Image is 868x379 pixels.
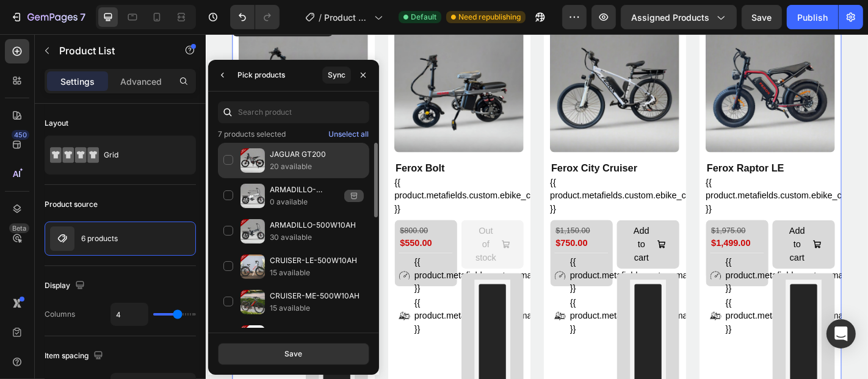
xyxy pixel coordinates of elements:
[241,290,265,314] img: collections
[241,325,265,350] img: collections
[328,70,345,81] div: Sync
[270,161,364,173] p: 20 available
[37,157,179,201] div: {{ product.metafields.custom.ebike_category }}
[218,343,369,365] button: Save
[386,306,398,318] img: gempages_551837691390461176-4f41998e-51f7-467a-805a-a173b6ac2550.png
[60,75,95,88] p: Settings
[381,140,524,157] h1: Ferox City Cruiser
[621,5,737,29] button: Assigned Products
[270,290,364,302] p: CRUISER-ME-500W10AH
[553,140,696,157] h1: Ferox Raptor LE
[558,306,570,318] img: gempages_551837691390461176-4f41998e-51f7-467a-805a-a173b6ac2550.png
[297,211,322,254] div: Out of stock
[59,290,101,334] div: {{ product.metafields.custom.max_mileage }}
[742,5,782,29] button: Save
[386,224,445,239] div: $750.00
[237,70,285,81] div: Pick products
[241,148,265,173] img: collections
[45,199,98,210] div: Product source
[214,306,226,318] img: gempages_551837691390461176-4f41998e-51f7-467a-805a-a173b6ac2550.png
[752,12,772,23] span: Save
[469,211,494,254] div: Add to cart
[45,348,106,364] div: Item spacing
[9,223,29,233] div: Beta
[386,211,445,224] div: $1,150.00
[270,325,364,337] p: RTX-1000W20AH
[50,226,74,251] img: product feature img
[206,34,868,379] iframe: Design area
[826,319,856,348] div: Open Intercom Messenger
[270,148,364,161] p: JAGUAR GT200
[411,12,436,23] span: Default
[403,290,445,334] div: {{ product.metafields.custom.max_mileage }}
[231,245,273,289] div: {{ product.metafields.custom.max_speed }}
[403,245,445,289] div: {{ product.metafields.custom.max_speed }}
[575,245,617,289] div: {{ product.metafields.custom.max_speed }}
[37,140,179,157] h1: Ferox Raptor SE
[270,302,364,314] p: 15 available
[45,278,87,294] div: Display
[230,5,280,29] div: Undo/Redo
[319,11,322,24] span: /
[45,118,68,129] div: Layout
[270,231,364,244] p: 30 available
[787,5,838,29] button: Publish
[575,290,617,334] div: {{ product.metafields.custom.max_mileage }}
[270,219,364,231] p: ARMADILLO-500W10AH
[284,348,302,359] div: Save
[324,11,369,24] span: Product Page - [DATE] 16:28:13
[553,157,696,201] div: {{ product.metafields.custom.ebike_category }}
[42,224,101,239] div: $1,650.00
[218,128,286,140] p: 7 products selected
[328,129,369,140] div: Unselect all
[642,211,667,254] div: Add to cart
[283,206,352,259] button: Out of stock
[241,184,265,208] img: collections
[104,141,178,169] div: Grid
[209,157,352,201] div: {{ product.metafields.custom.ebike_category }}
[59,43,163,58] p: Product List
[631,11,709,24] span: Assigned Products
[110,206,179,259] button: Add to cart
[322,67,351,84] button: Sync
[111,303,148,325] input: Auto
[81,234,118,243] p: 6 products
[214,224,273,239] div: $550.00
[12,130,29,140] div: 450
[627,206,696,259] button: Add to cart
[120,75,162,88] p: Advanced
[231,290,273,334] div: {{ product.metafields.custom.max_mileage }}
[80,10,85,24] p: 7
[125,211,150,254] div: Add to cart
[5,5,91,29] button: 7
[218,101,369,123] input: Search product
[42,306,54,318] img: gempages_551837691390461176-4f41998e-51f7-467a-805a-a173b6ac2550.png
[209,140,352,157] h1: Ferox Bolt
[42,211,101,224] div: $2,100.00
[558,211,617,224] div: $1,975.00
[59,245,101,289] div: {{ product.metafields.custom.max_speed }}
[42,261,54,273] img: gempages_551837691390461176-2ae5b368-e6b0-48b9-9760-04a84c96b6b5.png
[270,184,339,196] p: ARMADILLO-500W10AH-WH
[270,254,364,267] p: CRUISER-LE-500W10AH
[214,261,226,273] img: gempages_551837691390461176-2ae5b368-e6b0-48b9-9760-04a84c96b6b5.png
[214,211,273,224] div: $800.00
[558,261,570,273] img: gempages_551837691390461176-2ae5b368-e6b0-48b9-9760-04a84c96b6b5.png
[386,261,398,273] img: gempages_551837691390461176-2ae5b368-e6b0-48b9-9760-04a84c96b6b5.png
[328,128,369,140] button: Unselect all
[381,157,524,201] div: {{ product.metafields.custom.ebike_category }}
[270,196,339,208] p: 0 available
[458,12,521,23] span: Need republishing
[45,309,75,320] div: Columns
[241,254,265,279] img: collections
[558,224,617,239] div: $1,499.00
[455,206,524,259] button: Add to cart
[241,219,265,244] img: collections
[797,11,828,24] div: Publish
[270,267,364,279] p: 15 available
